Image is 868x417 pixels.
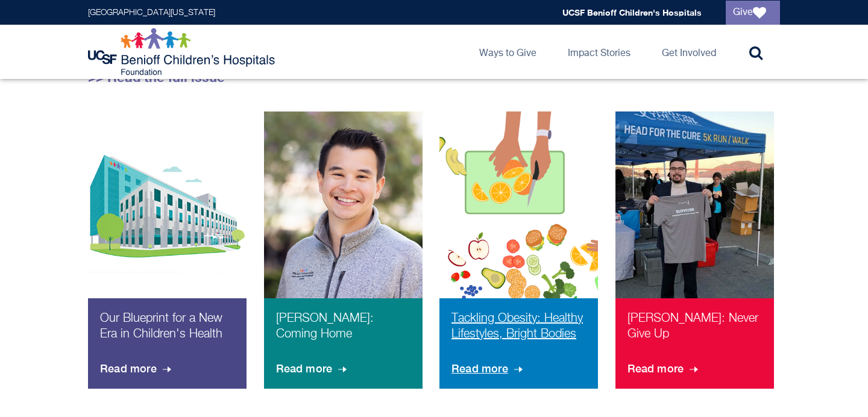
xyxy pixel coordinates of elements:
a: new hospital building graphic Our Blueprint for a New Era in Children's Health Read more [88,111,247,389]
a: Ways to Give [470,25,546,79]
a: Chris after his 5k [PERSON_NAME]: Never Give Up Read more [615,111,774,389]
a: UCSF Benioff Children's Hospitals [562,7,702,17]
span: Read more [451,353,525,385]
img: Chris after his 5k [615,111,774,347]
p: Tackling Obesity: Healthy Lifestyles, Bright Bodies [451,310,586,353]
a: Impact Stories [558,25,640,79]
p: [PERSON_NAME]: Never Give Up [627,310,762,353]
a: Get Involved [652,25,726,79]
p: [PERSON_NAME]: Coming Home [276,310,410,353]
img: Anthony Ong [264,111,423,347]
a: Give [726,1,780,25]
span: Read more [627,353,701,385]
a: Anthony Ong [PERSON_NAME]: Coming Home Read more [264,111,423,389]
p: Our Blueprint for a New Era in Children's Health [100,310,234,353]
img: healthy bodies graphic [439,111,598,347]
span: Read more [276,353,350,385]
a: [GEOGRAPHIC_DATA][US_STATE] [88,8,215,17]
img: new hospital building graphic [88,111,247,347]
a: healthy bodies graphic Tackling Obesity: Healthy Lifestyles, Bright Bodies Read more [439,111,598,389]
img: Logo for UCSF Benioff Children's Hospitals Foundation [88,28,278,76]
span: Read more [100,353,174,385]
